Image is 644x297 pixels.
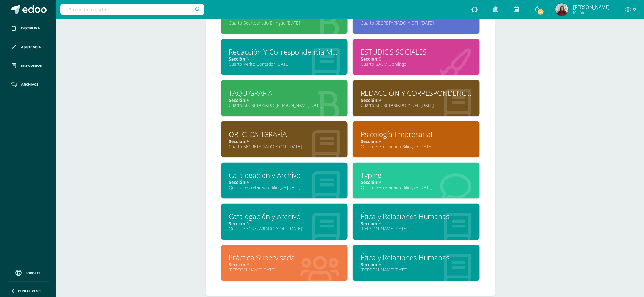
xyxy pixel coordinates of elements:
[229,61,340,67] div: Cuarto Perito Contador [DATE]
[5,75,51,94] a: Archivos
[361,20,472,26] div: Cuarto SECRETARIADO Y OFI. [DATE]
[5,57,51,76] a: Mis cursos
[229,102,340,108] div: Cuarto SECRETARIADO [PERSON_NAME][DATE]
[361,221,379,227] span: Sección:
[229,262,247,268] span: Sección:
[229,221,247,227] span: Sección:
[229,221,340,227] div: A
[361,253,472,263] div: Ética y Relaciones Humanas
[361,226,472,232] div: [PERSON_NAME][DATE]
[229,56,247,62] span: Sección:
[361,129,472,139] div: Psicología Empresarial
[229,262,340,268] div: B
[361,102,472,108] div: Cuarto SECRETARIADO Y OFI. [DATE]
[361,179,472,186] div: A
[353,80,480,116] a: REDACCIÓN Y CORRESPONDENCIA ISección:ACuarto SECRETARIADO Y OFI. [DATE]
[361,47,472,57] div: ESTUDIOS SOCIALES
[361,138,472,144] div: A
[361,143,472,149] div: Quinto Secretariado Bilingüe [DATE]
[221,204,348,240] a: Catalogación y ArchivoSección:AQuinto SECRETARIADO Y OFI. [DATE]
[353,163,480,199] a: TypingSección:AQuinto Secretariado Bilingüe [DATE]
[60,4,204,15] input: Busca un usuario...
[229,185,340,191] div: Quinto Secretariado Bilingüe [DATE]
[229,267,340,273] div: [PERSON_NAME][DATE]
[21,26,40,31] span: Disciplina
[361,212,472,222] div: Ética y Relaciones Humanas
[361,56,379,62] span: Sección:
[361,138,379,144] span: Sección:
[229,212,340,222] div: Catalogación y Archivo
[8,268,49,277] a: Soporte
[5,19,51,38] a: Disciplina
[221,121,348,157] a: ORTO CALIGRAFÍASección:ACuarto SECRETARIADO Y OFI. [DATE]
[361,171,472,180] div: Typing
[229,138,247,144] span: Sección:
[5,38,51,57] a: Asistencia
[18,289,42,293] span: Cerrar panel
[361,97,379,103] span: Sección:
[353,245,480,281] a: Ética y Relaciones HumanasSección:B[PERSON_NAME][DATE]
[229,143,340,149] div: Cuarto SECRETARIADO Y OFI. [DATE]
[361,56,472,62] div: B
[229,97,340,103] div: A
[361,267,472,273] div: [PERSON_NAME][DATE]
[229,138,340,144] div: A
[21,82,38,87] span: Archivos
[353,204,480,240] a: Ética y Relaciones HumanasSección:A[PERSON_NAME][DATE]
[229,179,340,186] div: A
[353,39,480,75] a: ESTUDIOS SOCIALESSección:BCuarto BACO Domingo
[21,45,41,50] span: Asistencia
[229,20,340,26] div: Cuarto Secretariado Bilingüe [DATE]
[555,3,568,16] img: 6179ad175734e5b310447b975164141e.png
[361,61,472,67] div: Cuarto BACO Domingo
[361,221,472,227] div: A
[229,226,340,232] div: Quinto SECRETARIADO Y OFI. [DATE]
[229,97,247,103] span: Sección:
[26,271,41,275] span: Soporte
[229,129,340,139] div: ORTO CALIGRAFÍA
[361,97,472,103] div: A
[361,262,379,268] span: Sección:
[229,179,247,186] span: Sección:
[573,10,610,15] span: Mi Perfil
[361,88,472,98] div: REDACCIÓN Y CORRESPONDENCIA I
[229,88,340,98] div: TAQUIGRAFÍA I
[353,121,480,157] a: Psicología EmpresarialSección:AQuinto Secretariado Bilingüe [DATE]
[221,245,348,281] a: Práctica SupervisadaSección:B[PERSON_NAME][DATE]
[229,56,340,62] div: A
[221,163,348,199] a: Catalogación y ArchivoSección:AQuinto Secretariado Bilingüe [DATE]
[229,253,340,263] div: Práctica Supervisada
[537,8,544,15] span: 377
[361,179,379,186] span: Sección:
[361,185,472,191] div: Quinto Secretariado Bilingüe [DATE]
[221,80,348,116] a: TAQUIGRAFÍA ISección:ACuarto SECRETARIADO [PERSON_NAME][DATE]
[573,4,610,10] span: [PERSON_NAME]
[361,262,472,268] div: B
[229,171,340,180] div: Catalogación y Archivo
[229,47,340,57] div: Redacción Y Correspondencia Mercantil
[221,39,348,75] a: Redacción Y Correspondencia MercantilSección:ACuarto Perito Contador [DATE]
[21,63,42,68] span: Mis cursos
